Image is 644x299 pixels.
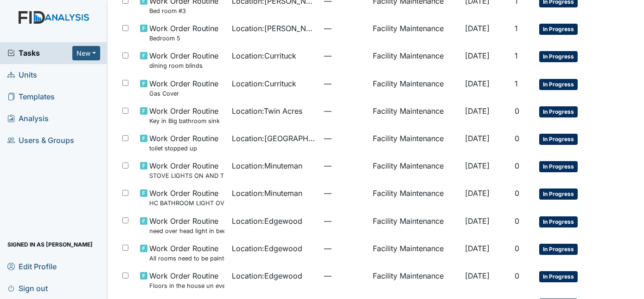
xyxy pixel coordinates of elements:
[465,188,490,198] span: [DATE]
[324,23,366,34] span: —
[324,188,366,199] span: —
[7,259,57,273] span: Edit Profile
[149,227,224,235] small: need over head light in bedroom one
[149,105,220,125] span: Work Order Routine Key in Big bathroom sink
[465,79,490,88] span: [DATE]
[324,215,366,227] span: —
[539,134,578,145] span: In Progress
[149,171,224,180] small: STOVE LIGHTS ON AND THE STOVE IS OFF
[324,133,366,144] span: —
[149,50,218,70] span: Work Order Routine dining room blinds
[539,216,578,227] span: In Progress
[149,61,218,70] small: dining room blinds
[7,90,55,104] span: Templates
[232,215,302,227] span: Location : Edgewood
[465,106,490,116] span: [DATE]
[232,105,302,117] span: Location : Twin Acres
[72,46,100,60] button: New
[465,244,490,253] span: [DATE]
[539,188,578,200] span: In Progress
[7,133,74,148] span: Users & Groups
[515,24,518,33] span: 1
[7,237,93,252] span: Signed in as [PERSON_NAME]
[324,105,366,117] span: —
[515,216,519,226] span: 0
[369,212,461,239] td: Facility Maintenance
[232,23,316,34] span: Location : [PERSON_NAME]
[539,24,578,35] span: In Progress
[369,239,461,266] td: Facility Maintenance
[515,161,519,170] span: 0
[149,188,224,208] span: Work Order Routine HC BATHROOM LIGHT OVER SINK
[7,47,72,58] a: Tasks
[539,244,578,255] span: In Progress
[465,134,490,143] span: [DATE]
[465,216,490,226] span: [DATE]
[232,160,302,171] span: Location : Minuteman
[515,244,519,253] span: 0
[149,270,224,290] span: Work Order Routine Floors in the house un even whole house
[465,271,490,280] span: [DATE]
[232,50,296,61] span: Location : Currituck
[539,79,578,90] span: In Progress
[7,281,48,295] span: Sign out
[515,79,518,88] span: 1
[369,46,461,74] td: Facility Maintenance
[515,271,519,280] span: 0
[149,23,218,43] span: Work Order Routine Bedroom 5
[232,78,296,89] span: Location : Currituck
[369,102,461,129] td: Facility Maintenance
[149,243,224,263] span: Work Order Routine All rooms need to be painted
[149,133,218,153] span: Work Order Routine toilet stopped up
[149,160,224,180] span: Work Order Routine STOVE LIGHTS ON AND THE STOVE IS OFF
[324,243,366,254] span: —
[324,78,366,89] span: —
[539,106,578,117] span: In Progress
[149,199,224,208] small: HC BATHROOM LIGHT OVER SINK
[149,34,218,43] small: Bedroom 5
[369,129,461,156] td: Facility Maintenance
[7,68,37,82] span: Units
[539,51,578,62] span: In Progress
[465,51,490,60] span: [DATE]
[149,215,224,235] span: Work Order Routine need over head light in bedroom one
[515,134,519,143] span: 0
[369,19,461,46] td: Facility Maintenance
[232,188,302,199] span: Location : Minuteman
[515,51,518,60] span: 1
[232,243,302,254] span: Location : Edgewood
[7,111,49,126] span: Analysis
[369,184,461,211] td: Facility Maintenance
[324,160,366,171] span: —
[149,78,218,98] span: Work Order Routine Gas Cover
[149,117,220,125] small: Key in Big bathroom sink
[149,144,218,153] small: toilet stopped up
[369,266,461,294] td: Facility Maintenance
[149,254,224,263] small: All rooms need to be painted
[232,270,302,281] span: Location : Edgewood
[149,89,218,98] small: Gas Cover
[149,6,218,15] small: Bed room #3
[515,188,519,198] span: 0
[465,24,490,33] span: [DATE]
[369,156,461,184] td: Facility Maintenance
[465,161,490,170] span: [DATE]
[539,271,578,282] span: In Progress
[369,74,461,102] td: Facility Maintenance
[324,270,366,281] span: —
[515,106,519,116] span: 0
[539,161,578,172] span: In Progress
[324,50,366,61] span: —
[232,133,316,144] span: Location : [GEOGRAPHIC_DATA]
[149,281,224,290] small: Floors in the house un even whole house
